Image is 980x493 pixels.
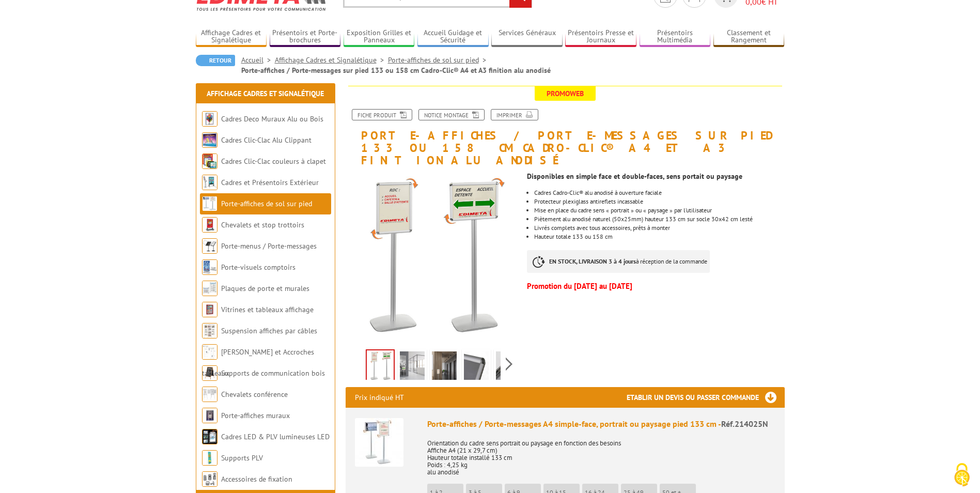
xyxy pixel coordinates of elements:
div: Porte-affiches / Porte-messages A4 simple-face, portrait ou paysage pied 133 cm - [427,418,775,430]
span: Promoweb [535,86,596,101]
a: Cadres et Présentoirs Extérieur [221,178,319,187]
span: Next [504,356,514,373]
li: Protecteur plexiglass antireflets incassable [534,198,784,205]
p: Promotion du [DATE] au [DATE] [527,283,784,289]
img: porte_affiches_sur_pied_214025.jpg [400,351,425,383]
div: Disponibles en simple face et double-faces, sens portait ou paysage [527,173,784,179]
a: Porte-affiches de sol sur pied [388,55,490,65]
a: Présentoirs et Porte-brochures [270,28,341,45]
a: Imprimer [491,109,538,120]
a: Accessoires de fixation [221,474,292,484]
h3: Etablir un devis ou passer commande [627,387,785,408]
img: Cadres Clic-Clac couleurs à clapet [202,153,217,169]
img: Porte-visuels comptoirs [202,259,217,275]
a: Présentoirs Multimédia [640,28,711,45]
li: Hauteur totale 133 ou 158 cm [534,234,784,240]
img: Porte-affiches / Porte-messages A4 simple-face, portrait ou paysage pied 133 cm [355,418,403,467]
img: Porte-menus / Porte-messages [202,238,217,254]
img: Cadres et Présentoirs Extérieur [202,175,217,190]
img: Porte-affiches de sol sur pied [202,196,217,211]
a: Retour [196,55,235,66]
a: Classement et Rangement [713,28,785,45]
a: Porte-visuels comptoirs [221,263,295,272]
a: [PERSON_NAME] et Accroches tableaux [202,347,314,378]
a: Affichage Cadres et Signalétique [275,55,388,65]
li: Porte-affiches / Porte-messages sur pied 133 ou 158 cm Cadro-Clic® A4 et A3 finition alu anodisé [241,65,551,75]
a: Plaques de porte et murales [221,284,309,293]
img: Cadres Deco Muraux Alu ou Bois [202,111,217,127]
span: Réf.214025N [721,419,768,429]
a: Notice Montage [418,109,485,120]
img: porte_affiches_sur_pied_214025_2bis.jpg [432,351,457,383]
a: Présentoirs Presse et Journaux [565,28,636,45]
img: Plaques de porte et murales [202,281,217,296]
img: Accessoires de fixation [202,471,217,487]
a: Cadres LED & PLV lumineuses LED [221,432,330,441]
a: Porte-affiches muraux [221,411,290,420]
a: Suspension affiches par câbles [221,326,317,335]
a: Porte-affiches de sol sur pied [221,199,312,208]
p: Prix indiqué HT [355,387,404,408]
img: Chevalets et stop trottoirs [202,217,217,233]
img: Cadres LED & PLV lumineuses LED [202,429,217,444]
img: Cookies (fenêtre modale) [949,462,975,488]
img: Cadres Clic-Clac Alu Clippant [202,132,217,148]
img: Supports PLV [202,450,217,466]
li: Mise en place du cadre sens « portrait » ou « paysage » par l’utilisateur [534,207,784,213]
p: à réception de la commande [527,250,710,273]
img: Porte-affiches muraux [202,408,217,423]
a: Affichage Cadres et Signalétique [207,89,324,98]
a: Affichage Cadres et Signalétique [196,28,267,45]
li: Cadres Cadro-Clic® alu anodisé à ouverture faciale [534,190,784,196]
img: porte_affiches_214000_fleche.jpg [367,350,394,382]
a: Cadres Clic-Clac couleurs à clapet [221,157,326,166]
img: Cimaises et Accroches tableaux [202,344,217,360]
a: Accueil [241,55,275,65]
a: Supports PLV [221,453,263,463]
img: porte_affiches_214000_fleche.jpg [346,172,520,346]
a: Accueil Guidage et Sécurité [417,28,489,45]
button: Cookies (fenêtre modale) [944,458,980,493]
img: Vitrines et tableaux affichage [202,302,217,317]
a: Vitrines et tableaux affichage [221,305,314,314]
a: Services Généraux [491,28,563,45]
a: Chevalets et stop trottoirs [221,220,304,229]
a: Fiche produit [352,109,412,120]
img: Chevalets conférence [202,387,217,402]
a: Porte-menus / Porte-messages [221,241,317,251]
img: 214025n_ouvert.jpg [496,351,521,383]
p: Orientation du cadre sens portrait ou paysage en fonction des besoins Affiche A4 (21 x 29,7 cm) H... [427,433,775,476]
a: Supports de communication bois [221,368,325,378]
strong: EN STOCK, LIVRAISON 3 à 4 jours [549,257,636,265]
a: Cadres Clic-Clac Alu Clippant [221,135,312,145]
a: Exposition Grilles et Panneaux [344,28,415,45]
img: porte-affiches-sol-blackline-cadres-inclines-sur-pied-droit_2140002_1.jpg [464,351,489,383]
a: Cadres Deco Muraux Alu ou Bois [221,114,323,124]
img: Suspension affiches par câbles [202,323,217,338]
li: Livrés complets avec tous accessoires, prêts à monter [534,225,784,231]
a: Chevalets conférence [221,390,288,399]
li: Piètement alu anodisé naturel (50x25mm) hauteur 133 cm sur socle 30x42 cm lesté [534,216,784,222]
